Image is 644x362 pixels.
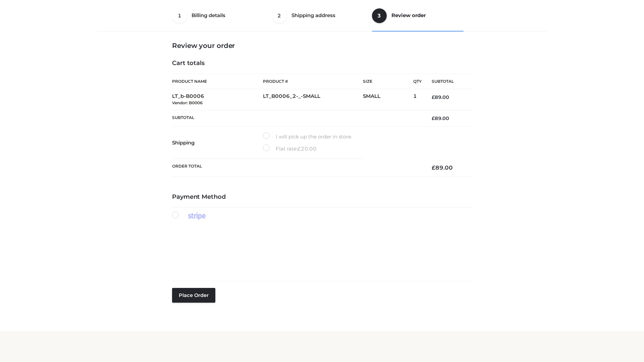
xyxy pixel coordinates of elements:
[171,227,471,270] iframe: Secure payment input frame
[432,94,449,100] bdi: 89.00
[263,89,363,110] td: LT_B0006_2-_-SMALL
[432,94,435,100] span: £
[363,74,410,89] th: Size
[263,144,317,153] label: Flat rate:
[172,193,472,201] h4: Payment Method
[432,164,453,171] bdi: 89.00
[172,89,263,110] td: LT_b-B0006
[432,164,435,171] span: £
[432,115,449,121] bdi: 89.00
[172,100,203,105] small: Vendor: B0006
[432,115,435,121] span: £
[413,89,422,110] td: 1
[263,74,363,89] th: Product #
[172,60,472,67] h4: Cart totals
[298,145,301,152] span: £
[172,110,422,126] th: Subtotal
[298,145,317,152] bdi: 20.00
[172,288,215,303] button: Place order
[172,42,472,50] h3: Review your order
[172,74,263,89] th: Product Name
[413,74,422,89] th: Qty
[363,89,413,110] td: SMALL
[263,132,352,141] label: I will pick up the order in store.
[172,127,263,159] th: Shipping
[422,74,472,89] th: Subtotal
[172,159,422,177] th: Order Total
